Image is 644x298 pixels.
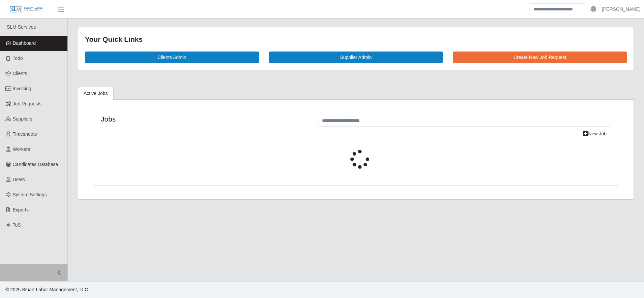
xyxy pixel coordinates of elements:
span: SLM Services [7,24,36,30]
a: Clients Admin [85,52,259,63]
span: Users [13,177,25,182]
span: Clients [13,71,27,76]
h4: Jobs [101,115,308,123]
span: © 2025 Smart Labor Management, LLC [5,287,88,292]
span: Invoicing [13,86,31,91]
span: Job Requests [13,101,42,106]
a: Create New Job Request [453,52,627,63]
img: SLM Logo [9,6,43,13]
span: Workers [13,146,30,152]
a: New Job [579,128,611,140]
span: ToS [13,222,21,228]
input: Search [529,3,585,15]
div: Your Quick Links [85,34,627,45]
span: Exports [13,207,29,212]
a: Supplier Admin [269,52,443,63]
span: System Settings [13,192,47,197]
span: Candidates Database [13,162,58,167]
span: Dashboard [13,40,36,46]
span: Suppliers [13,116,32,122]
span: Timesheets [13,131,37,137]
a: [PERSON_NAME] [602,6,641,13]
a: Active Jobs [78,87,114,100]
span: Todo [13,56,23,61]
